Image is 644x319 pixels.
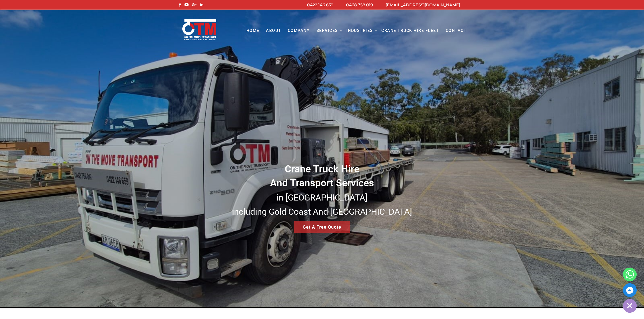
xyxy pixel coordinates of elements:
[294,221,350,233] a: Get A Free Quote
[232,192,412,217] small: in [GEOGRAPHIC_DATA] including Gold Coast And [GEOGRAPHIC_DATA]
[307,3,333,7] a: 0422 146 659
[623,283,637,297] a: Facebook_Messenger
[263,24,284,38] a: About
[243,24,262,38] a: Home
[386,3,460,7] a: [EMAIL_ADDRESS][DOMAIN_NAME]
[623,268,637,281] a: Whatsapp
[442,24,470,38] a: Contact
[343,24,376,38] a: Industries
[313,24,341,38] a: Services
[284,24,313,38] a: COMPANY
[346,3,373,7] a: 0468 758 019
[378,24,442,38] a: Crane Truck Hire Fleet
